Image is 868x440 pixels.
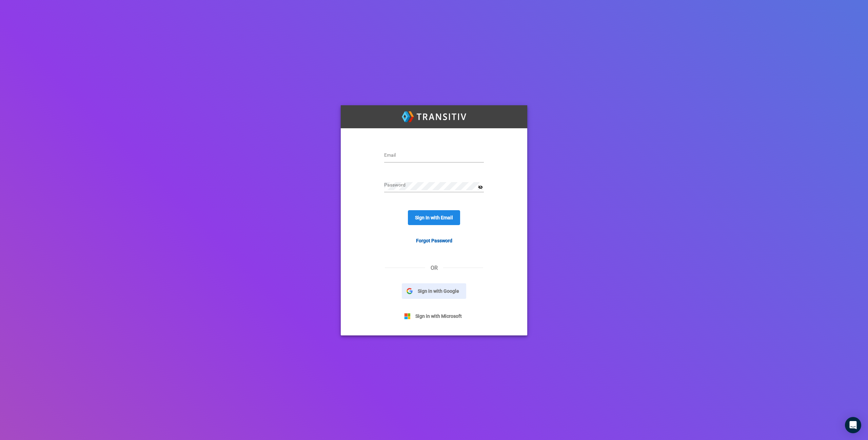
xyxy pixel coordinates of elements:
[399,308,469,324] button: Sign in with Microsoft
[415,215,453,220] span: Sign In with Email
[477,184,484,191] button: Hide password
[411,235,458,248] a: Forgot Password
[478,185,483,190] mat-icon: visibility_off
[408,210,460,225] button: Sign In with Email
[410,312,467,320] span: Sign in with Microsoft
[416,238,452,243] span: Forgot Password
[413,287,464,295] span: Sign in with Google
[402,283,466,299] button: Sign in with Google
[402,111,466,122] img: TransitivLogoWhite.svg
[425,265,443,271] span: OR
[845,417,861,433] div: Open Intercom Messenger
